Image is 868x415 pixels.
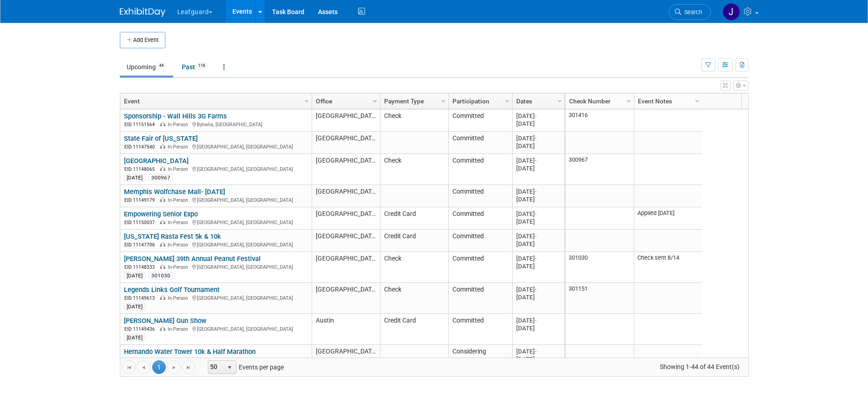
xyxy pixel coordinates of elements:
[208,361,224,374] span: 50
[124,165,308,173] div: [GEOGRAPHIC_DATA], [GEOGRAPHIC_DATA]
[516,157,560,164] div: [DATE]
[167,360,181,374] a: Go to the next page
[120,58,173,76] a: Upcoming44
[124,303,145,310] div: [DATE]
[370,93,380,107] a: Column Settings
[516,240,560,248] div: [DATE]
[535,157,537,164] span: -
[535,113,537,119] span: -
[316,93,374,109] a: Office
[452,93,506,109] a: Participation
[312,109,380,132] td: [GEOGRAPHIC_DATA]
[124,263,308,271] div: [GEOGRAPHIC_DATA], [GEOGRAPHIC_DATA]
[124,334,145,341] div: [DATE]
[120,8,165,17] img: ExhibitDay
[448,252,512,283] td: Committed
[516,348,560,355] div: [DATE]
[371,97,379,105] span: Column Settings
[168,264,191,270] span: In-Person
[516,255,560,262] div: [DATE]
[124,174,145,181] div: [DATE]
[380,314,448,345] td: Credit Card
[124,348,256,356] a: Hernando Water Tower 10k & Half Marathon
[160,242,165,246] img: In-Person Event
[124,265,159,270] span: EID: 11148333
[124,218,308,226] div: [GEOGRAPHIC_DATA], [GEOGRAPHIC_DATA]
[535,286,537,293] span: -
[565,154,634,185] td: 300967
[125,364,133,371] span: Go to the first page
[160,295,165,300] img: In-Person Event
[168,242,191,248] span: In-Person
[122,360,136,374] a: Go to the first page
[669,4,711,20] a: Search
[160,144,165,149] img: In-Person Event
[516,195,560,203] div: [DATE]
[168,166,191,172] span: In-Person
[149,174,173,181] div: 300967
[124,157,189,165] a: [GEOGRAPHIC_DATA]
[124,286,220,294] a: Legends Links Golf Tournament
[448,283,512,314] td: Committed
[440,97,447,105] span: Column Settings
[124,272,145,279] div: [DATE]
[516,355,560,363] div: [DATE]
[168,144,191,150] span: In-Person
[124,210,198,218] a: Empowering Senior Expo
[120,32,165,48] button: Add Event
[503,97,511,105] span: Column Settings
[535,188,537,195] span: -
[502,93,512,107] a: Column Settings
[535,317,537,324] span: -
[535,348,537,355] span: -
[380,283,448,314] td: Check
[516,93,559,109] a: Dates
[516,293,560,301] div: [DATE]
[124,122,159,127] span: EID: 11151564
[124,255,261,263] a: [PERSON_NAME] 39th Annual Peanut Festival
[124,167,159,172] span: EID: 11148065
[312,345,380,367] td: [GEOGRAPHIC_DATA]
[448,207,512,230] td: Committed
[124,143,308,150] div: [GEOGRAPHIC_DATA], [GEOGRAPHIC_DATA]
[380,230,448,252] td: Credit Card
[124,296,159,301] span: EID: 11149613
[681,9,702,15] span: Search
[124,327,159,332] span: EID: 11149436
[124,325,308,333] div: [GEOGRAPHIC_DATA], [GEOGRAPHIC_DATA]
[124,198,159,203] span: EID: 11149179
[124,241,308,248] div: [GEOGRAPHIC_DATA], [GEOGRAPHIC_DATA]
[312,185,380,207] td: [GEOGRAPHIC_DATA]
[634,252,702,283] td: Check sent 8/14
[124,144,159,149] span: EID: 11147540
[516,164,560,172] div: [DATE]
[448,132,512,154] td: Committed
[137,360,150,374] a: Go to the previous page
[448,154,512,185] td: Committed
[565,283,634,314] td: 301151
[535,233,537,240] span: -
[380,154,448,185] td: Check
[160,220,165,224] img: In-Person Event
[140,364,147,371] span: Go to the previous page
[124,294,308,302] div: [GEOGRAPHIC_DATA], [GEOGRAPHIC_DATA]
[380,207,448,230] td: Credit Card
[312,283,380,314] td: [GEOGRAPHIC_DATA]
[448,314,512,345] td: Committed
[312,154,380,185] td: [GEOGRAPHIC_DATA]
[312,230,380,252] td: [GEOGRAPHIC_DATA]
[124,356,308,364] div: [PERSON_NAME], [GEOGRAPHIC_DATA]
[168,295,191,301] span: In-Person
[160,166,165,171] img: In-Person Event
[516,262,560,270] div: [DATE]
[124,317,206,325] a: [PERSON_NAME] Gun Show
[312,207,380,230] td: [GEOGRAPHIC_DATA]
[124,93,306,109] a: Event
[302,93,312,107] a: Column Settings
[448,345,512,367] td: Considering
[516,218,560,225] div: [DATE]
[565,252,634,283] td: 301030
[160,264,165,269] img: In-Person Event
[124,232,221,241] a: [US_STATE] Rasta Fest 5k & 10k
[516,188,560,195] div: [DATE]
